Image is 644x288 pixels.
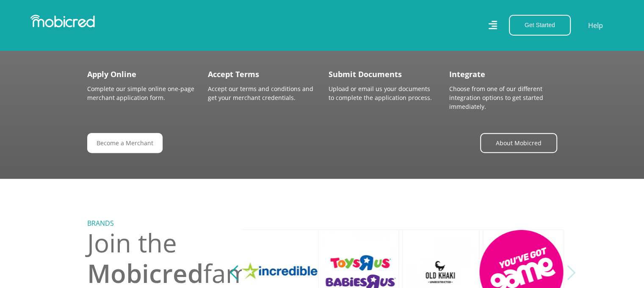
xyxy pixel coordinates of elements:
[87,84,195,102] p: Complete our simple online one-page merchant application form.
[480,133,557,153] a: About Mobicred
[208,84,316,102] p: Accept our terms and conditions and get your merchant credentials.
[588,20,603,31] a: Help
[449,84,557,111] p: Choose from one of our different integration options to get started immediately.
[87,133,163,153] a: Become a Merchant
[449,70,557,79] h4: Integrate
[329,70,437,79] h4: Submit Documents
[563,263,573,280] button: Next
[329,84,437,102] p: Upload or email us your documents to complete the application process.
[87,219,235,227] h5: Brands
[208,70,316,79] h4: Accept Terms
[87,70,195,79] h4: Apply Online
[232,263,243,280] button: Previous
[509,15,571,36] button: Get Started
[30,15,95,28] img: Mobicred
